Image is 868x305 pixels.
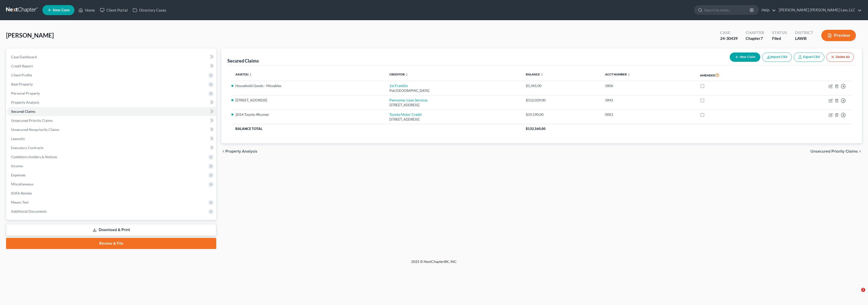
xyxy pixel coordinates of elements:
[11,91,40,95] span: Personal Property
[389,84,408,88] a: 1st Franklin
[11,100,39,104] span: Property Analysis
[526,127,546,131] span: $132,560.00
[225,149,257,153] span: Property Analysis
[7,125,216,134] a: Unsecured Nonpriority Claims
[11,173,25,177] span: Expenses
[130,6,169,15] a: Directory Cases
[231,124,522,133] th: Balance Total
[730,52,760,62] button: New Claim
[6,224,216,236] a: Download & Print
[235,72,252,76] a: Asset(s) unfold_more
[249,73,252,76] i: unfold_more
[389,117,518,122] div: [STREET_ADDRESS]
[11,64,33,68] span: Credit Report
[11,127,59,132] span: Unsecured Nonpriority Claims
[7,98,216,107] a: Property Analysis
[794,52,824,62] a: Export CSV
[11,191,32,195] span: SOFA Review
[11,182,34,186] span: Miscellaneous
[605,112,692,117] div: 0001
[11,136,25,141] span: Lawsuits
[7,116,216,125] a: Unsecured Priority Claims
[11,73,32,77] span: Client Profile
[76,6,97,15] a: Home
[53,8,70,12] span: New Case
[762,52,792,62] button: Import CSV
[851,288,863,300] iframe: Intercom live chat
[821,30,856,41] button: Preview
[235,83,381,88] li: Household Goods - Movables
[11,109,35,114] span: Secured Claims
[704,5,750,15] input: Search by name...
[7,62,216,71] a: Credit Report
[605,72,630,76] a: Acct Number unfold_more
[11,118,53,123] span: Unsecured Priority Claims
[696,69,774,81] th: Amended
[7,134,216,143] a: Lawsuits
[810,149,858,153] span: Unsecured Priority Claims
[221,149,257,153] button: chevron_left Property Analysis
[761,36,763,41] span: 7
[11,55,37,59] span: Case Dashboard
[389,103,518,107] div: [STREET_ADDRESS]
[746,36,764,41] div: Chapter
[11,209,47,213] span: Additional Documents
[235,98,381,103] li: [STREET_ADDRESS]
[7,52,216,62] a: Case Dashboard
[405,73,408,76] i: unfold_more
[810,149,862,153] button: Unsecured Priority Claims chevron_right
[795,36,813,41] div: LAWB
[7,107,216,116] a: Secured Claims
[11,200,29,204] span: Means Test
[290,259,578,268] div: 2025 © NextChapterBK, INC
[720,36,738,41] div: 24-30439
[795,30,813,36] div: District
[720,30,738,36] div: Case
[389,72,408,76] a: Creditor unfold_more
[772,36,787,41] div: Filed
[389,88,518,93] div: Pob [GEOGRAPHIC_DATA]
[6,238,216,249] a: Review & File
[526,72,544,76] a: Balance unfold_more
[759,6,776,15] a: Help
[627,73,630,76] i: unfold_more
[7,189,216,198] a: SOFA Review
[227,58,259,64] div: Secured Claims
[7,143,216,152] a: Executory Contracts
[11,164,23,168] span: Income
[861,288,865,292] span: 2
[772,30,787,36] div: Status
[826,52,854,62] button: Delete All
[389,98,428,102] a: Pennymac Loan Services
[526,83,597,88] div: $1,341.00
[526,98,597,103] div: $112,029.00
[11,146,43,150] span: Executory Contracts
[605,98,692,103] div: 5841
[389,112,422,117] a: Toyota Motor Credit
[11,82,33,86] span: Real Property
[235,112,381,117] li: 2014 Toyota 4Runner
[746,30,764,36] div: Chapter
[97,6,130,15] a: Client Portal
[6,32,54,39] span: [PERSON_NAME]
[526,112,597,117] div: $19,190.00
[858,149,862,153] i: chevron_right
[605,83,692,88] div: 5806
[11,155,57,159] span: Codebtors Insiders & Notices
[540,73,544,76] i: unfold_more
[776,6,862,15] a: [PERSON_NAME] [PERSON_NAME] Law, LLC
[221,149,225,153] i: chevron_left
